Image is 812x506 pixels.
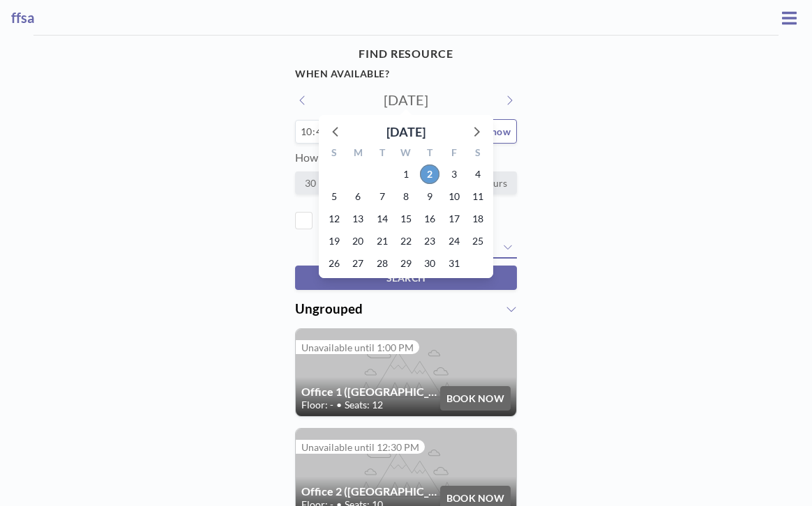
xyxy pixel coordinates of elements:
h3: ffsa [11,9,778,26]
div: S [466,145,490,163]
div: F [442,145,465,163]
h4: FIND RESOURCE [295,41,517,66]
span: Tuesday, October 21, 2025 [373,231,392,251]
span: Monday, October 6, 2025 [348,187,368,206]
span: Friday, October 24, 2025 [444,231,464,251]
span: Sunday, October 12, 2025 [324,209,344,229]
span: Wednesday, October 15, 2025 [396,209,416,229]
span: Wednesday, October 22, 2025 [396,231,416,251]
span: Thursday, October 16, 2025 [420,209,439,229]
span: Sunday, October 5, 2025 [324,187,344,206]
label: How long? [295,151,345,164]
label: 30 min [295,171,345,194]
span: Tuesday, October 7, 2025 [373,187,392,206]
span: Thursday, October 23, 2025 [420,231,439,251]
span: Unavailable until 12:30 PM [301,441,419,453]
span: Thursday, October 2, 2025 [420,164,439,184]
span: Floor: - [301,399,333,411]
span: Monday, October 27, 2025 [348,254,368,273]
span: Saturday, October 18, 2025 [468,209,488,229]
h4: Office 2 ([GEOGRAPHIC_DATA]) [301,484,440,498]
span: Friday, October 10, 2025 [444,187,464,206]
span: Wednesday, October 8, 2025 [396,187,416,206]
span: Seats: 12 [345,399,383,411]
span: Thursday, October 9, 2025 [420,187,439,206]
span: Sunday, October 19, 2025 [324,231,344,251]
h4: Office 1 ([GEOGRAPHIC_DATA]) [301,385,440,399]
span: Sunday, October 26, 2025 [324,254,344,273]
span: Thursday, October 30, 2025 [420,254,439,273]
div: [DATE] [386,122,426,141]
span: Friday, October 31, 2025 [444,254,464,273]
span: Ungrouped [295,301,363,316]
span: Unavailable until 1:00 PM [301,342,414,353]
div: W [394,145,418,163]
span: Tuesday, October 14, 2025 [373,209,392,229]
span: Wednesday, October 29, 2025 [396,254,416,273]
span: Friday, October 3, 2025 [444,164,464,184]
span: Monday, October 20, 2025 [348,231,368,251]
span: Saturday, October 25, 2025 [468,231,488,251]
span: Tuesday, October 28, 2025 [373,254,392,273]
span: Monday, October 13, 2025 [348,209,368,229]
div: T [370,145,394,163]
div: M [346,145,370,163]
span: Wednesday, October 1, 2025 [396,164,416,184]
span: Friday, October 17, 2025 [444,209,464,229]
div: T [418,145,442,163]
span: • [336,399,342,411]
div: S [322,145,346,163]
button: BOOK NOW [440,386,511,411]
span: Saturday, October 11, 2025 [468,187,488,206]
span: Saturday, October 4, 2025 [468,164,488,184]
button: SEARCH [295,266,517,290]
